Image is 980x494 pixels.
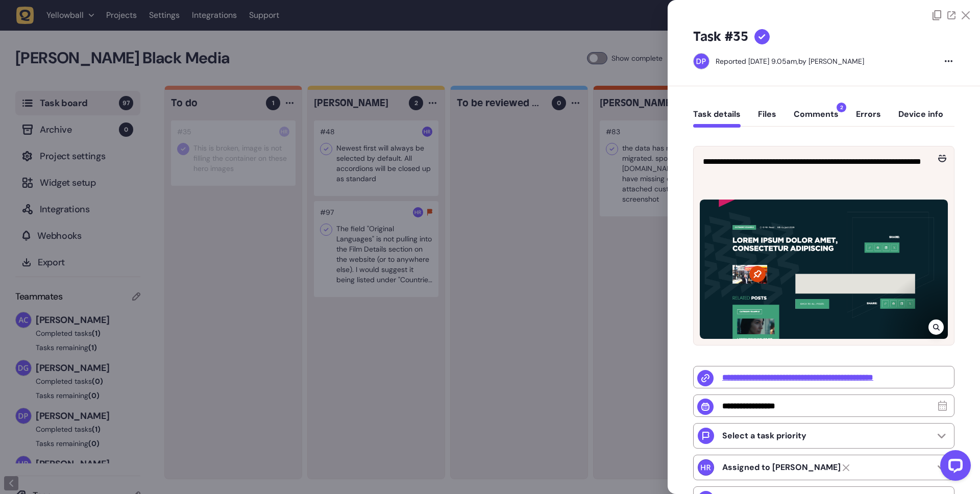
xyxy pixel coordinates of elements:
p: Select a task priority [722,431,806,441]
button: Files [758,109,776,128]
button: Errors [856,109,881,128]
iframe: LiveChat chat widget [932,446,975,489]
button: Task details [693,109,741,128]
strong: Harry Robinson [722,462,841,473]
span: 2 [837,103,846,112]
div: by [PERSON_NAME] [716,56,864,66]
button: Comments [794,109,839,128]
div: Reported [DATE] 9.05am, [716,57,798,66]
img: Dan Pearson [694,54,709,69]
button: Device info [898,109,943,128]
h5: Task #35 [693,29,748,45]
